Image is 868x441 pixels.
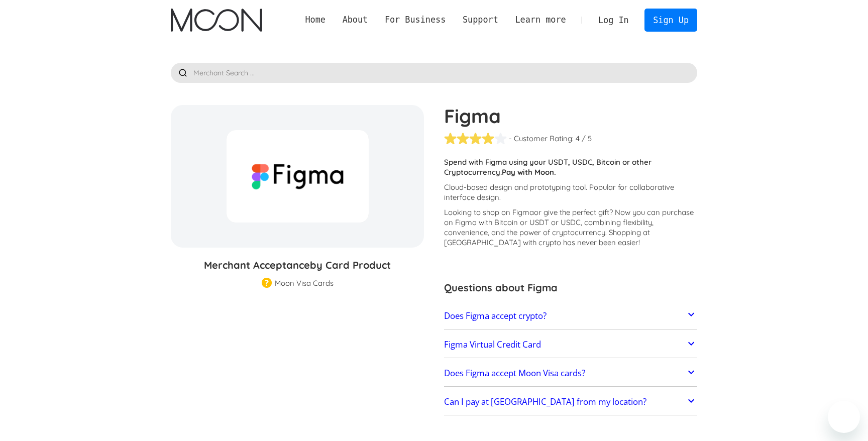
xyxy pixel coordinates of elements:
a: Sign Up [644,9,697,31]
div: Learn more [515,14,566,26]
h3: Questions about Figma [444,280,697,295]
p: Looking to shop on Figma ? Now you can purchase on Figma with Bitcoin or USDT or USDC, combining ... [444,207,697,248]
div: For Business [385,14,446,26]
div: / 5 [582,134,592,144]
div: For Business [376,14,454,26]
a: Does Figma accept Moon Visa cards? [444,363,697,384]
a: home [171,9,262,32]
div: Support [454,14,506,26]
div: About [334,14,376,26]
a: Figma Virtual Credit Card [444,334,697,355]
h2: Does Figma accept Moon Visa cards? [444,368,585,378]
h2: Figma Virtual Credit Card [444,340,541,350]
div: Learn more [507,14,575,26]
strong: Pay with Moon. [502,167,556,177]
h1: Figma [444,105,697,127]
a: Does Figma accept crypto? [444,305,697,326]
h2: Does Figma accept crypto? [444,311,547,321]
div: Moon Visa Cards [275,278,334,288]
span: by Card Product [310,259,391,271]
a: Home [297,14,334,26]
a: Can I pay at [GEOGRAPHIC_DATA] from my location? [444,392,697,413]
iframe: Button to launch messaging window [828,401,860,433]
div: About [343,14,368,26]
p: Cloud-based design and prototyping tool. Popular for collaborative interface design. [444,182,697,202]
h2: Can I pay at [GEOGRAPHIC_DATA] from my location? [444,397,646,407]
a: Log In [590,9,637,31]
p: Spend with Figma using your USDT, USDC, Bitcoin or other Cryptocurrency. [444,157,697,177]
div: 4 [576,134,580,144]
img: Moon Logo [171,9,262,32]
input: Merchant Search ... [171,63,697,83]
h3: Merchant Acceptance [171,258,424,273]
div: Support [463,14,498,26]
span: or give the perfect gift [534,207,609,217]
div: - Customer Rating: [509,134,574,144]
